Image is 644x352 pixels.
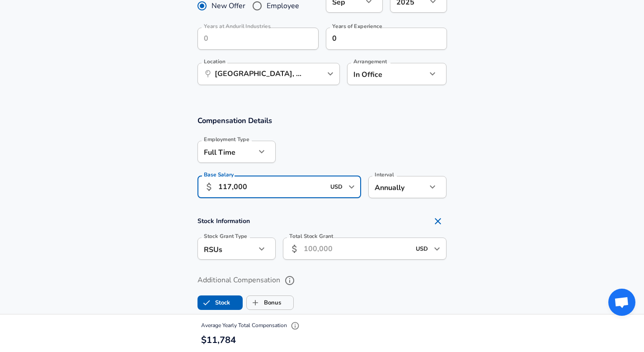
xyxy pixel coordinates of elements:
label: Employment Type [204,137,249,142]
button: Open [431,243,443,255]
label: Base Salary [204,172,234,177]
button: Open [345,181,358,193]
label: Location [204,59,225,64]
span: 11,784 [207,334,236,346]
h3: Compensation Details [197,115,447,126]
label: Additional Compensation [197,273,447,288]
div: Open chat [608,289,635,316]
label: Stock Grant Type [204,233,247,239]
h4: Stock Information [197,212,447,230]
label: Bonus [247,294,281,311]
button: BonusBonus [246,295,294,310]
label: Years of Experience [332,24,382,29]
span: Bonus [247,294,264,311]
span: Stock [198,294,215,311]
input: 0 [197,28,299,50]
div: In Office [347,63,414,85]
span: $ [201,334,207,346]
div: Full Time [197,141,256,163]
input: USD [328,180,346,194]
span: New Offer [212,0,245,11]
input: 100,000 [304,238,411,260]
label: Arrangement [353,59,387,64]
span: Average Yearly Total Compensation [201,322,302,329]
label: Interval [375,172,394,177]
button: help [282,273,297,288]
button: Remove Section [429,212,447,230]
input: 7 [326,28,427,50]
div: Annually [368,176,427,198]
button: Open [324,67,337,80]
input: USD [413,242,431,256]
input: 100,000 [218,176,325,198]
button: Explain Total Compensation [288,319,302,333]
div: RSUs [197,238,256,260]
label: Total Stock Grant [289,233,334,239]
label: Years at Anduril Industries [204,24,271,29]
span: Employee [267,0,299,11]
label: Stock [198,294,230,311]
button: StockStock [197,295,243,310]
